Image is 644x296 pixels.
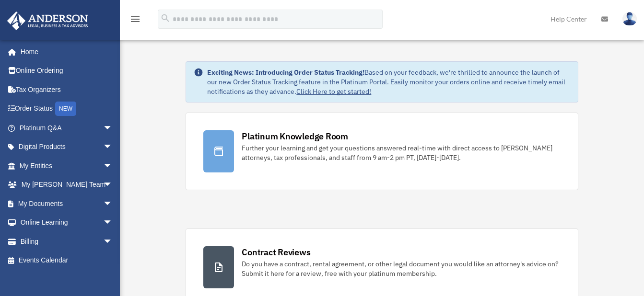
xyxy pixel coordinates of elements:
[242,143,560,162] div: Further your learning and get your questions answered real-time with direct access to [PERSON_NAM...
[7,80,127,99] a: Tax Organizers
[7,156,127,175] a: My Entitiesarrow_drop_down
[103,194,122,214] span: arrow_drop_down
[103,118,122,138] span: arrow_drop_down
[103,156,122,176] span: arrow_drop_down
[7,61,127,80] a: Online Ordering
[55,102,76,116] div: NEW
[103,175,122,195] span: arrow_drop_down
[207,68,570,96] div: Based on your feedback, we're thrilled to announce the launch of our new Order Status Tracking fe...
[296,87,371,96] a: Click Here to get started!
[4,11,91,30] img: Anderson Advisors Platinum Portal
[7,118,127,137] a: Platinum Q&Aarrow_drop_down
[242,259,560,278] div: Do you have a contract, rental agreement, or other legal document you would like an attorney's ad...
[103,137,122,157] span: arrow_drop_down
[129,17,141,25] a: menu
[7,175,127,194] a: My [PERSON_NAME] Teamarrow_drop_down
[186,113,578,190] a: Platinum Knowledge Room Further your learning and get your questions answered real-time with dire...
[7,251,127,270] a: Events Calendar
[207,68,364,77] strong: Exciting News: Introducing Order Status Tracking!
[7,137,127,157] a: Digital Productsarrow_drop_down
[160,13,171,23] i: search
[129,13,141,25] i: menu
[242,130,348,142] div: Platinum Knowledge Room
[622,12,637,26] img: User Pic
[7,232,127,251] a: Billingarrow_drop_down
[7,194,127,213] a: My Documentsarrow_drop_down
[7,213,127,232] a: Online Learningarrow_drop_down
[103,213,122,233] span: arrow_drop_down
[7,42,122,61] a: Home
[103,232,122,251] span: arrow_drop_down
[7,99,127,119] a: Order StatusNEW
[242,246,310,258] div: Contract Reviews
